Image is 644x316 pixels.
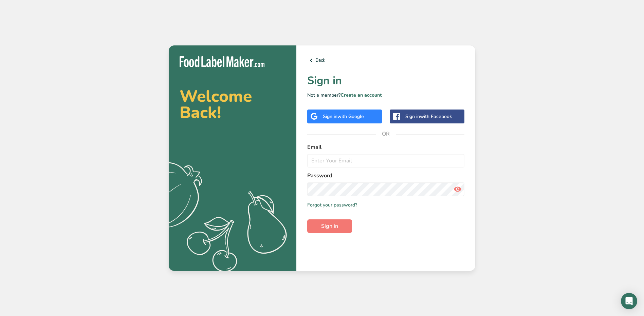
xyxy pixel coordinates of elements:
[307,154,464,167] input: Enter Your Email
[621,293,637,309] div: Open Intercom Messenger
[337,113,364,120] span: with Google
[420,113,452,120] span: with Facebook
[321,222,338,230] span: Sign in
[307,92,464,99] p: Not a member?
[307,172,464,180] label: Password
[307,219,352,233] button: Sign in
[323,113,364,120] div: Sign in
[307,201,357,209] a: Forgot your password?
[307,73,464,89] h1: Sign in
[307,143,464,151] label: Email
[376,124,396,144] span: OR
[180,56,264,67] img: Food Label Maker
[341,92,382,98] a: Create an account
[307,56,464,64] a: Back
[180,88,286,121] h2: Welcome Back!
[405,113,452,120] div: Sign in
